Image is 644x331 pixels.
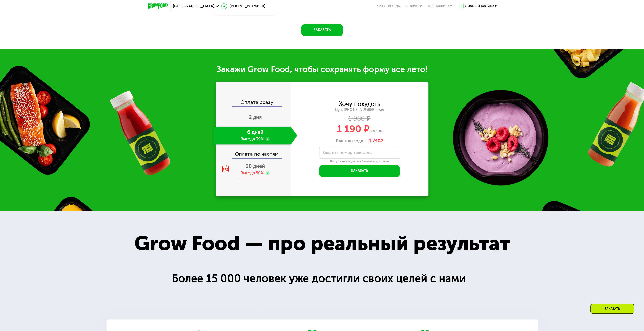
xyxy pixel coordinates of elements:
[339,101,380,107] div: Хочу похудеть
[216,100,291,106] div: Оплата сразу
[221,3,265,9] a: [PHONE_NUMBER]
[249,114,262,120] span: 2 дня
[368,138,383,144] span: ₽
[322,151,372,154] label: Введите номер телефона
[241,170,264,176] div: Выгода 50%
[291,108,428,112] div: Light [PHONE_NUMBER] ккал
[319,160,400,164] div: Для уточнения деталей заказа и доставки
[405,4,422,8] a: Вендинги
[368,138,380,144] span: 4 740
[119,228,525,259] div: Grow Food — про реальный результат
[376,4,401,8] a: Качество еды
[301,24,343,36] button: Заказать
[337,123,370,135] span: 1 190 ₽
[246,163,265,169] span: 30 дней
[590,304,634,314] div: Заказать
[319,165,400,177] button: Заказать
[291,138,428,144] div: Ваша выгода —
[426,4,452,8] div: поставщикам
[172,270,472,287] div: Более 15 000 человек уже достигли своих целей с нами
[173,4,214,8] span: [GEOGRAPHIC_DATA]
[216,146,291,158] div: Оплата по частям
[370,128,382,133] span: в день
[291,116,428,121] div: 1 980 ₽
[465,3,497,9] div: Личный кабинет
